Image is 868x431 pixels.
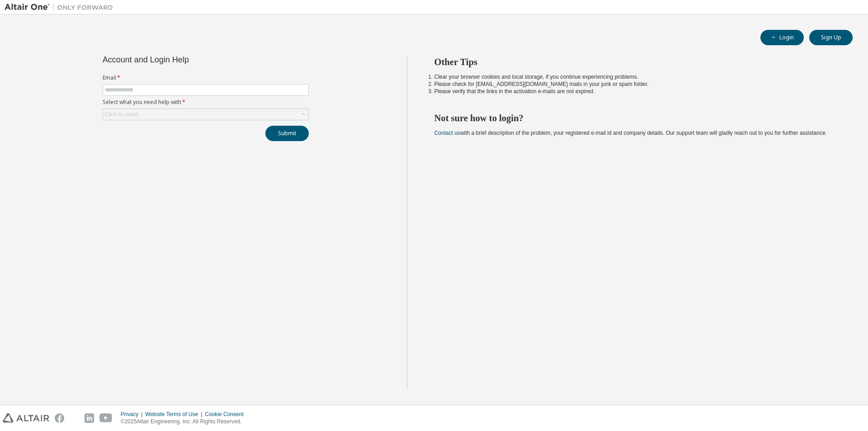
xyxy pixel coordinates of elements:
label: Select what you need help with [103,99,309,106]
div: Click to select [103,109,308,120]
div: Click to select [105,111,138,118]
div: Account and Login Help [103,56,268,63]
img: linkedin.svg [85,413,94,423]
div: Website Terms of Use [145,411,205,418]
li: Please verify that the links in the activation e-mails are not expired. [434,88,837,95]
span: with a brief description of the problem, your registered e-mail id and company details. Our suppo... [434,130,827,136]
img: Altair One [5,3,118,12]
p: © 2025 Altair Engineering, Inc. All Rights Reserved. [121,418,249,426]
label: Email [103,74,309,81]
a: Contact us [434,130,460,136]
img: facebook.svg [55,413,64,423]
button: Login [760,30,804,45]
div: Cookie Consent [205,411,249,418]
img: youtube.svg [99,413,113,423]
li: Please check for [EMAIL_ADDRESS][DOMAIN_NAME] mails in your junk or spam folder. [434,81,837,88]
button: Submit [265,126,309,141]
div: Privacy [121,411,145,418]
img: altair_logo.svg [3,413,49,423]
h2: Not sure how to login? [434,112,837,124]
h2: Other Tips [434,56,837,68]
li: Clear your browser cookies and local storage, if you continue experiencing problems. [434,73,837,81]
button: Sign Up [809,30,853,45]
